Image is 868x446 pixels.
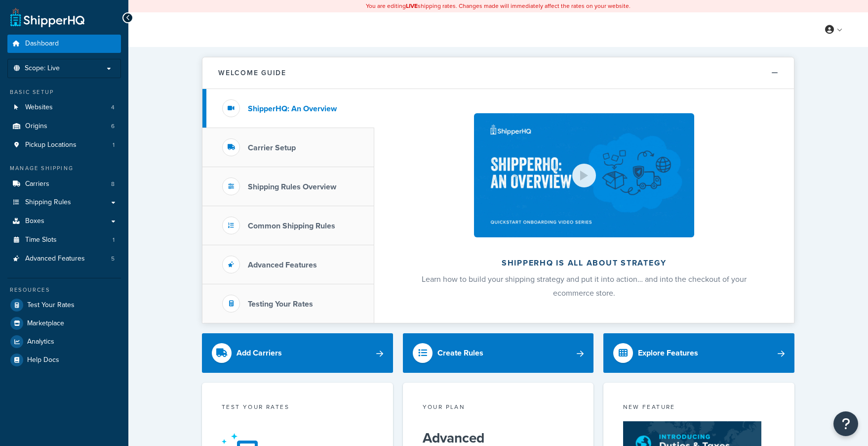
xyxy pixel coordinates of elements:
[7,35,121,53] a: Dashboard
[25,64,60,73] span: Scope: Live
[7,314,121,332] a: Marketplace
[248,143,296,152] h3: Carrier Setup
[111,103,115,112] span: 4
[248,182,336,191] h3: Shipping Rules Overview
[7,351,121,369] a: Help Docs
[7,296,121,314] a: Test Your Rates
[25,40,59,48] span: Dashboard
[7,117,121,135] a: Origins6
[474,113,694,237] img: ShipperHQ is all about strategy
[25,141,77,149] span: Pickup Locations
[423,402,574,414] div: Your Plan
[7,175,121,193] li: Carriers
[218,69,286,77] h2: Welcome Guide
[25,236,57,244] span: Time Slots
[403,333,594,373] a: Create Rules
[422,273,747,299] span: Learn how to build your shipping strategy and put it into action… and into the checkout of your e...
[248,300,313,309] h3: Testing Your Rates
[406,1,418,10] b: LIVE
[248,261,317,269] h3: Advanced Features
[7,250,121,268] li: Advanced Features
[7,117,121,135] li: Origins
[25,255,85,263] span: Advanced Features
[222,402,373,414] div: Test your rates
[113,141,115,149] span: 1
[7,98,121,117] a: Websites4
[248,222,335,230] h3: Common Shipping Rules
[248,104,337,113] h3: ShipperHQ: An Overview
[7,164,121,173] div: Manage Shipping
[7,212,121,230] a: Boxes
[7,231,121,249] li: Time Slots
[400,259,768,268] h2: ShipperHQ is all about strategy
[25,217,44,225] span: Boxes
[25,122,47,131] span: Origins
[7,193,121,212] a: Shipping Rules
[27,338,54,346] span: Analytics
[7,333,121,351] a: Analytics
[237,346,282,360] div: Add Carriers
[27,319,64,328] span: Marketplace
[7,98,121,117] li: Websites
[7,231,121,249] a: Time Slots1
[27,301,75,310] span: Test Your Rates
[833,411,858,436] button: Open Resource Center
[25,180,49,188] span: Carriers
[113,236,115,244] span: 1
[111,122,115,131] span: 6
[202,57,794,89] button: Welcome Guide
[603,333,794,373] a: Explore Features
[111,255,115,263] span: 5
[7,136,121,154] li: Pickup Locations
[638,346,698,360] div: Explore Features
[7,175,121,193] a: Carriers8
[7,286,121,294] div: Resources
[7,250,121,268] a: Advanced Features5
[202,333,393,373] a: Add Carriers
[7,88,121,96] div: Basic Setup
[25,198,71,207] span: Shipping Rules
[27,356,59,364] span: Help Docs
[111,180,115,188] span: 8
[423,430,574,446] h5: Advanced
[25,103,53,112] span: Websites
[7,136,121,154] a: Pickup Locations1
[437,346,483,360] div: Create Rules
[623,402,775,414] div: New Feature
